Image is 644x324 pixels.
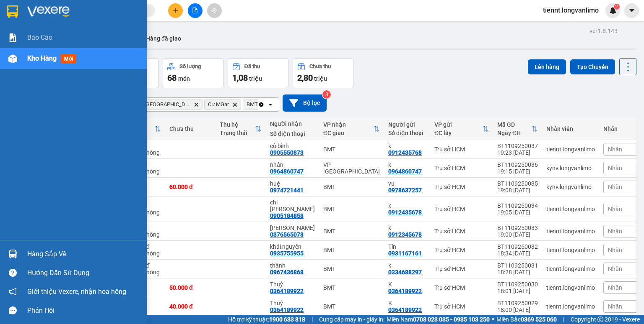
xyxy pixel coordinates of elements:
[609,7,617,14] img: icon-new-feature
[323,247,380,253] div: BMT
[497,300,538,306] div: BT1109250029
[8,250,17,258] img: warehouse-icon
[163,58,223,88] button: Số lượng68món
[608,165,622,171] span: Nhãn
[497,187,538,194] div: 19:08 [DATE]
[497,209,538,216] div: 19:05 [DATE]
[497,225,538,231] div: BT1109250033
[493,118,542,140] th: Toggle SortBy
[388,202,426,209] div: k
[270,288,304,294] div: 0364189922
[323,146,380,153] div: BMT
[270,130,315,137] div: Số điện thoại
[497,288,538,294] div: 18:01 [DATE]
[27,267,140,279] div: Hướng dẫn sử dụng
[208,101,229,108] span: Cư MGar
[388,209,422,216] div: 0912435678
[434,228,489,235] div: Trụ sở HCM
[497,180,538,187] div: BT1109250035
[388,143,426,149] div: k
[9,288,17,296] span: notification
[192,8,198,13] span: file-add
[72,7,130,17] div: BMT
[323,228,380,235] div: BMT
[220,121,255,128] div: Thu hộ
[169,125,211,132] div: Chưa thu
[323,303,380,310] div: BMT
[188,3,203,18] button: file-add
[270,300,315,306] div: Thuỷ
[388,262,426,269] div: k
[589,26,618,36] div: ver 1.8.143
[388,288,422,294] div: 0364189922
[249,75,262,82] span: triệu
[270,225,315,231] div: Vân
[497,149,538,156] div: 19:23 [DATE]
[434,184,489,190] div: Trụ sở HCM
[434,206,489,212] div: Trụ sở HCM
[267,101,274,108] svg: open
[497,281,538,288] div: BT1109250030
[270,306,304,313] div: 0364189922
[388,243,426,250] div: Tín
[7,7,66,27] div: Trụ sở HCM
[624,3,639,18] button: caret-down
[258,101,265,108] svg: Clear all
[207,3,222,18] button: aim
[204,99,241,110] span: Cư MGar, close by backspace
[270,161,315,168] div: nhân
[388,281,426,288] div: K
[323,284,380,291] div: BMT
[173,8,179,13] span: plus
[496,315,557,324] span: Miền Bắc
[70,54,131,66] div: 50.000
[608,228,622,235] span: Nhãn
[608,284,622,291] span: Nhãn
[243,99,270,110] span: BMT, close by backspace
[220,130,255,136] div: Trạng thái
[169,184,211,190] div: 60.000 đ
[546,125,595,132] div: Nhân viên
[72,17,130,27] div: Lâm
[497,121,531,128] div: Mã GD
[323,161,380,175] div: VP [GEOGRAPHIC_DATA]
[27,54,57,62] span: Kho hàng
[228,58,288,88] button: Đã thu1,08 triệu
[492,318,494,321] span: ⚪️
[546,165,595,171] div: kynv.longvanlimo
[133,99,203,110] span: VP Đà Lạt, close by backspace
[216,118,266,140] th: Toggle SortBy
[546,265,595,272] div: tiennt.longvanlimo
[497,269,538,276] div: 18:28 [DATE]
[283,94,327,112] button: Bộ lọc
[137,101,190,108] span: VP Đà Lạt
[323,184,380,190] div: BMT
[570,59,615,74] button: Tạo Chuyến
[323,121,373,128] div: VP nhận
[497,161,538,168] div: BT1109250036
[247,101,258,108] span: BMT
[497,243,538,250] div: BT1109250032
[614,4,620,10] sup: 2
[270,180,315,187] div: huệ
[546,247,595,253] div: tiennt.longvanlimo
[167,73,177,83] span: 68
[388,300,426,306] div: K
[388,231,422,238] div: 0912345678
[309,64,331,69] div: Chưa thu
[7,5,18,18] img: logo-vxr
[169,303,211,310] div: 40.000 đ
[8,54,17,63] img: warehouse-icon
[293,58,353,88] button: Chưa thu2,80 triệu
[497,250,538,257] div: 18:34 [DATE]
[232,102,237,107] svg: Delete
[297,73,313,83] span: 2,80
[27,248,140,260] div: Hàng sắp về
[434,247,489,253] div: Trụ sở HCM
[319,118,384,140] th: Toggle SortBy
[608,146,622,153] span: Nhãn
[546,206,595,212] div: tiennt.longvanlimo
[270,262,315,269] div: thành
[388,269,422,276] div: 0334688297
[434,303,489,310] div: Trụ sở HCM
